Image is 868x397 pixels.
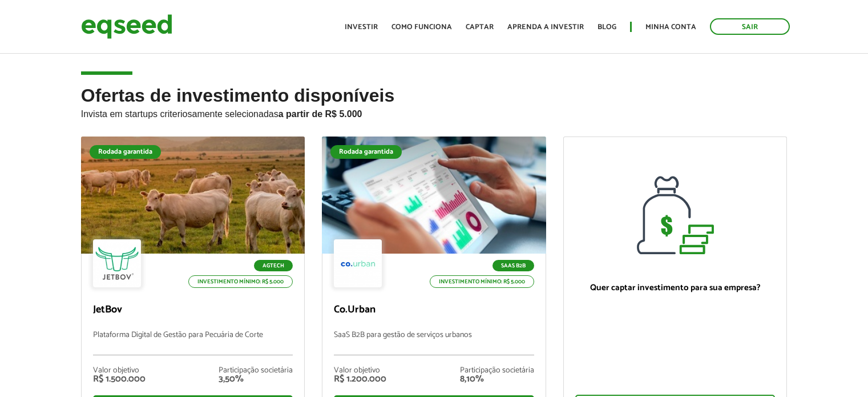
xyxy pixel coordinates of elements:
div: R$ 1.500.000 [93,375,146,384]
a: Aprenda a investir [507,23,584,31]
a: Captar [466,23,494,31]
p: Invista em startups criteriosamente selecionadas [81,106,788,119]
a: Blog [597,23,616,31]
a: Minha conta [645,23,696,31]
p: Plataforma Digital de Gestão para Pecuária de Corte [93,331,293,355]
a: Investir [345,23,378,31]
a: Como funciona [391,23,452,31]
p: JetBov [93,304,293,316]
img: EqSeed [81,11,172,42]
a: Sair [710,18,790,35]
div: Participação societária [219,367,293,375]
p: Agtech [254,260,293,271]
strong: a partir de R$ 5.000 [278,109,362,119]
div: Valor objetivo [334,367,386,375]
p: SaaS B2B para gestão de serviços urbanos [334,331,534,355]
div: Rodada garantida [330,145,402,159]
div: Valor objetivo [93,367,146,375]
p: Co.Urban [334,304,534,316]
p: Investimento mínimo: R$ 5.000 [430,275,534,288]
p: SaaS B2B [492,260,534,271]
div: Participação societária [460,367,534,375]
div: 8,10% [460,375,534,384]
p: Investimento mínimo: R$ 5.000 [188,275,293,288]
div: Rodada garantida [90,145,161,159]
div: 3,50% [219,375,293,384]
h2: Ofertas de investimento disponíveis [81,86,788,137]
div: R$ 1.200.000 [334,375,386,384]
p: Quer captar investimento para sua empresa? [575,283,776,293]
